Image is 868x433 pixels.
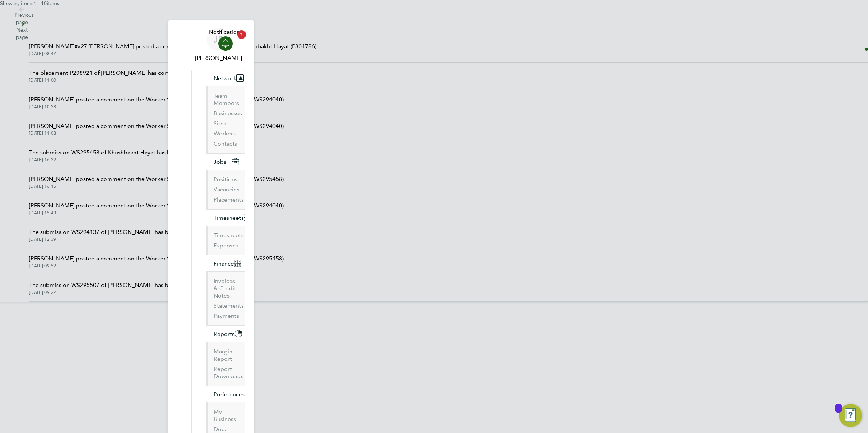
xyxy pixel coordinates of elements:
a: [PERSON_NAME] posted a comment on the Worker Submission of [PERSON_NAME] (WS295458)[DATE] 09:52 [29,254,284,269]
button: Open Resource Center, 1 new notification [839,404,862,427]
button: Timesheets [206,210,257,226]
span: Reports [214,331,235,337]
a: Workers [214,130,236,137]
span: [PERSON_NAME] posted a comment on the Worker Submission of [PERSON_NAME] (WS294040) [29,201,284,210]
a: Contacts [214,140,237,147]
span: [DATE] 11:08 [29,130,284,136]
button: Network [206,70,250,86]
span: Finance [214,260,234,267]
span: [DATE] 10:23 [29,104,284,110]
button: Finance [206,255,247,271]
a: [PERSON_NAME]#x27;[PERSON_NAME] posted a comment on the Placement of Khushbakht Hayat (P301786)[D... [29,42,316,57]
a: The placement P298921 of [PERSON_NAME] has completed[DATE] 11:00 [29,69,187,83]
a: Notifications1 [209,28,243,51]
span: The submission WS295507 of [PERSON_NAME] has been rejected [29,281,202,290]
a: [PERSON_NAME] posted a comment on the Worker Submission of [PERSON_NAME] (WS294040)[DATE] 11:08 [29,122,284,136]
button: Reports [206,326,248,342]
span: Network [214,75,236,82]
a: [PERSON_NAME] posted a comment on the Worker Submission of [PERSON_NAME] (WS294040)[DATE] 10:23 [29,95,284,110]
span: Next page [16,27,28,40]
span: items [47,0,59,7]
a: Timesheets [214,232,244,239]
span: [DATE] 08:47 [29,51,316,57]
a: The submission WS295507 of [PERSON_NAME] has been rejected[DATE] 09:22 [29,281,202,295]
span: [PERSON_NAME] posted a comment on the Worker Submission of [PERSON_NAME] (WS294040) [29,95,284,104]
span: [DATE] 12:39 [29,236,204,242]
a: JB[PERSON_NAME] [191,28,245,62]
span: Timesheets [214,214,244,221]
span: The submission WS294137 of [PERSON_NAME] has been accepted [29,228,204,236]
span: The placement P298921 of [PERSON_NAME] has completed [29,69,187,77]
span: Preferences [214,391,245,398]
a: Placements [214,196,244,203]
a: Margin Report [214,348,232,362]
span: [PERSON_NAME] posted a comment on the Worker Submission of [PERSON_NAME] (WS295458) [29,175,284,183]
a: The submission WS294137 of [PERSON_NAME] has been accepted[DATE] 12:39 [29,228,204,242]
span: [DATE] 11:00 [29,77,187,83]
a: Invoices & Credit Notes [214,278,236,299]
span: [DATE] 16:22 [29,157,207,163]
button: Jobs [206,154,245,170]
a: [PERSON_NAME] posted a comment on the Worker Submission of [PERSON_NAME] (WS295458)[DATE] 16:15 [29,175,284,189]
span: [DATE] 15:43 [29,210,284,216]
a: Positions [214,176,238,183]
a: Sites [214,120,226,127]
a: My Business [214,408,236,422]
span: Josh Boulding [191,54,245,62]
span: The submission WS295458 of Khushbakht Hayat has been accepted [29,148,207,157]
a: Report Downloads [214,365,243,380]
span: [PERSON_NAME] posted a comment on the Worker Submission of [PERSON_NAME] (WS294040) [29,122,284,130]
a: Vacancies [214,186,239,193]
a: Expenses [214,242,238,249]
span: [DATE] 16:15 [29,183,284,189]
button: Preferences [206,386,258,402]
a: The submission WS295458 of Khushbakht Hayat has been accepted[DATE] 16:22 [29,148,207,163]
span: 1 [237,30,246,39]
span: Notifications [209,28,243,36]
span: Jobs [214,158,226,165]
a: Payments [214,312,239,319]
a: Statements [214,302,244,309]
a: Team Members [214,92,239,106]
span: [DATE] 09:52 [29,263,284,269]
span: [PERSON_NAME]#x27;[PERSON_NAME] posted a comment on the Placement of Khushbakht Hayat (P301786) [29,42,316,51]
a: [PERSON_NAME] posted a comment on the Worker Submission of [PERSON_NAME] (WS294040)[DATE] 15:43 [29,201,284,216]
div: Jobs [206,170,245,209]
a: Businesses [214,110,242,117]
button: Previous page [15,7,29,26]
span: [DATE] 09:22 [29,290,202,295]
span: [PERSON_NAME] posted a comment on the Worker Submission of [PERSON_NAME] (WS295458) [29,254,284,263]
span: Previous page [15,12,34,25]
button: Next page [15,22,29,41]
